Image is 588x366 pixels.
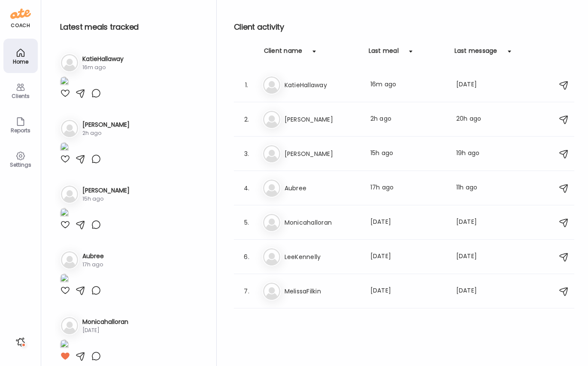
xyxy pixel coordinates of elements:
[242,149,252,159] div: 3.
[60,339,69,351] img: images%2F4j2I8B7zxuQiuyUIKoidyYMBaxh2%2FPK1RDH2ka0ZA8BNVfbtX%2FzZiB8XLyfZ6LOOAtUdqm_1080
[369,46,399,60] div: Last meal
[263,111,280,128] img: bg-avatar-default.svg
[370,80,446,90] div: 16m ago
[285,286,360,296] h3: MelissaFilkin
[370,286,446,296] div: [DATE]
[285,80,360,90] h3: KatieHallaway
[370,114,446,125] div: 2h ago
[82,64,124,71] div: 16m ago
[264,46,303,60] div: Client name
[11,22,30,29] div: coach
[82,252,104,261] h3: Aubree
[82,195,130,203] div: 15h ago
[242,183,252,193] div: 4.
[263,145,280,162] img: bg-avatar-default.svg
[61,251,78,268] img: bg-avatar-default.svg
[60,76,69,88] img: images%2FvdBX62ROobQrfKOkvLTtjLCNzBE2%2F9Fp115QXkvvLUPM5dMyP%2FsHRyH29g6rZdDO1hYiTB_1080
[82,326,128,334] div: [DATE]
[60,274,69,285] img: images%2FlgJLgQZAQxY3slk2NlWcDn7l6023%2F3ALOKj6qAkiXMPKm0nNC%2Fpt2aba0FGsiLidk255Lw_1080
[242,80,252,90] div: 1.
[82,317,128,326] h3: Monicahalloran
[60,208,69,220] img: images%2Fl67D44Vthpd089YgrxJ7KX67eLv2%2FI5Jebdt5QPcEa7GoRZVR%2FWtl1am7av8KFVvjAlR2B_1080
[242,252,252,262] div: 6.
[455,46,497,60] div: Last message
[263,76,280,94] img: bg-avatar-default.svg
[456,286,490,296] div: [DATE]
[61,317,78,334] img: bg-avatar-default.svg
[456,149,490,159] div: 19h ago
[285,183,360,193] h3: Aubree
[82,55,124,64] h3: KatieHallaway
[370,252,446,262] div: [DATE]
[82,129,130,137] div: 2h ago
[5,162,36,168] div: Settings
[82,120,130,129] h3: [PERSON_NAME]
[263,248,280,265] img: bg-avatar-default.svg
[370,183,446,193] div: 17h ago
[370,149,446,159] div: 15h ago
[242,217,252,228] div: 5.
[61,120,78,137] img: bg-avatar-default.svg
[285,149,360,159] h3: [PERSON_NAME]
[10,7,31,21] img: ate
[61,54,78,71] img: bg-avatar-default.svg
[456,183,490,193] div: 11h ago
[60,21,203,34] h2: Latest meals tracked
[263,180,280,197] img: bg-avatar-default.svg
[456,80,490,90] div: [DATE]
[5,128,36,133] div: Reports
[285,217,360,228] h3: Monicahalloran
[82,186,130,195] h3: [PERSON_NAME]
[285,114,360,125] h3: [PERSON_NAME]
[456,252,490,262] div: [DATE]
[5,59,36,64] div: Home
[456,114,490,125] div: 20h ago
[263,214,280,231] img: bg-avatar-default.svg
[370,217,446,228] div: [DATE]
[60,142,69,154] img: images%2F3uhfZ2PFGJZYrMrxNNuwAN7HSJX2%2FAUs2QXw4gzE8mFnkUqOB%2Fues8aJmbxe3tOpcZgNBD_1080
[285,252,360,262] h3: LeeKennelly
[82,261,104,268] div: 17h ago
[242,286,252,296] div: 7.
[61,186,78,203] img: bg-avatar-default.svg
[263,283,280,300] img: bg-avatar-default.svg
[234,21,574,34] h2: Client activity
[242,114,252,125] div: 2.
[5,93,36,99] div: Clients
[456,217,490,228] div: [DATE]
